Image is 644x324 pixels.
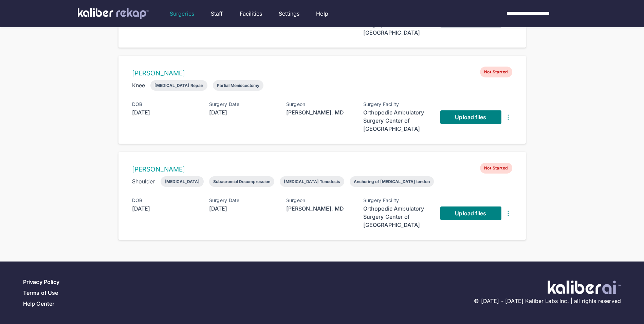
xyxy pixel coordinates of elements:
[132,81,145,89] div: Knee
[132,102,200,107] div: DOB
[170,10,194,18] a: Surgeries
[440,110,501,124] a: Upload files
[23,300,54,307] a: Help Center
[480,163,512,174] span: Not Started
[504,209,512,217] img: DotsThreeVertical.31cb0eda.svg
[363,102,431,107] div: Surgery Facility
[213,179,270,184] div: Subacromial Decompression
[78,8,149,19] img: kaliber labs logo
[209,108,277,116] div: [DATE]
[474,297,621,305] span: © [DATE] - [DATE] Kaliber Labs Inc. | all rights reserved
[286,198,354,203] div: Surgeon
[154,83,203,88] div: [MEDICAL_DATA] Repair
[455,210,486,217] span: Upload files
[132,108,200,116] div: [DATE]
[132,198,200,203] div: DOB
[165,179,200,184] div: [MEDICAL_DATA]
[455,114,486,121] span: Upload files
[132,165,185,173] a: [PERSON_NAME]
[209,198,277,203] div: Surgery Date
[132,69,185,77] a: [PERSON_NAME]
[286,108,354,116] div: [PERSON_NAME], MD
[284,179,340,184] div: [MEDICAL_DATA] Tenodesis
[504,113,512,121] img: DotsThreeVertical.31cb0eda.svg
[440,206,501,220] a: Upload files
[217,83,259,88] div: Partial Meniscectomy
[209,204,277,213] div: [DATE]
[480,67,512,77] span: Not Started
[132,177,155,185] div: Shoulder
[132,204,200,213] div: [DATE]
[240,10,262,18] a: Facilities
[279,10,299,18] a: Settings
[363,108,431,133] div: Orthopedic Ambulatory Surgery Center of [GEOGRAPHIC_DATA]
[23,278,59,285] a: Privacy Policy
[211,10,223,18] a: Staff
[363,198,431,203] div: Surgery Facility
[548,281,621,294] img: ATj1MI71T5jDAAAAAElFTkSuQmCC
[363,204,431,229] div: Orthopedic Ambulatory Surgery Center of [GEOGRAPHIC_DATA]
[209,102,277,107] div: Surgery Date
[286,102,354,107] div: Surgeon
[23,289,58,296] a: Terms of Use
[286,204,354,213] div: [PERSON_NAME], MD
[354,179,430,184] div: Anchoring of [MEDICAL_DATA] tendon
[316,10,328,18] a: Help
